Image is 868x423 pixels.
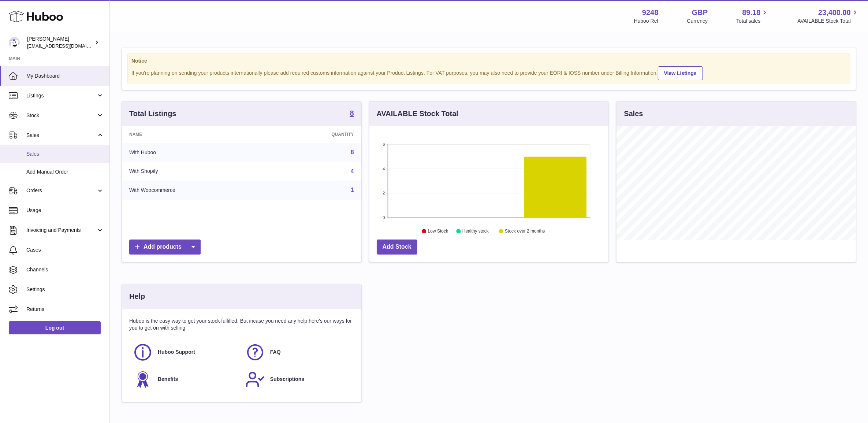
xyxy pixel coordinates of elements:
[377,109,458,119] h3: AVAILABLE Stock Total
[383,191,385,196] text: 2
[742,8,760,18] span: 89.18
[9,321,101,334] a: Log out
[377,240,417,255] a: Add Stock
[133,342,238,362] a: Huboo Support
[9,37,20,48] img: internalAdmin-9248@internal.huboo.com
[270,349,281,356] span: FAQ
[383,142,385,146] text: 6
[26,73,104,79] span: My Dashboard
[122,181,271,200] td: With Woocommerce
[158,349,195,356] span: Huboo Support
[270,376,304,383] span: Subscriptions
[129,318,354,331] p: Huboo is the easy way to get your stock fulfilled. But incase you need any help here's our ways f...
[122,143,271,162] td: With Huboo
[505,229,545,234] text: Stock over 2 months
[245,370,350,389] a: Subscriptions
[158,376,178,383] span: Benefits
[26,112,96,119] span: Stock
[131,57,846,64] strong: Notice
[27,43,108,49] span: [EMAIL_ADDRESS][DOMAIN_NAME]
[26,151,104,157] span: Sales
[797,18,859,25] span: AVAILABLE Stock Total
[624,109,643,119] h3: Sales
[26,227,96,234] span: Invoicing and Payments
[26,132,96,139] span: Sales
[26,286,104,293] span: Settings
[736,18,769,25] span: Total sales
[736,8,769,25] a: 89.18 Total sales
[131,65,846,80] div: If you're planning on sending your products internationally please add required customs informati...
[26,92,96,99] span: Listings
[383,215,385,220] text: 0
[129,109,176,119] h3: Total Listings
[383,167,385,171] text: 4
[26,266,104,273] span: Channels
[27,36,93,49] div: [PERSON_NAME]
[26,207,104,214] span: Usage
[245,342,350,362] a: FAQ
[350,110,354,118] a: 8
[634,18,659,25] div: Huboo Ref
[351,149,354,155] a: 8
[350,110,354,117] strong: 8
[818,8,851,18] span: 23,400.00
[428,229,448,234] text: Low Stock
[271,126,361,143] th: Quantity
[26,187,96,194] span: Orders
[658,66,703,80] a: View Listings
[351,187,354,193] a: 1
[462,229,489,234] text: Healthy stock
[122,162,271,181] td: With Shopify
[133,370,238,389] a: Benefits
[687,18,708,25] div: Currency
[26,168,104,175] span: Add Manual Order
[129,240,201,255] a: Add products
[26,246,104,253] span: Cases
[351,168,354,174] a: 4
[642,8,659,18] strong: 9248
[26,306,104,313] span: Returns
[797,8,859,25] a: 23,400.00 AVAILABLE Stock Total
[122,126,271,143] th: Name
[129,292,145,301] h3: Help
[692,8,708,18] strong: GBP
